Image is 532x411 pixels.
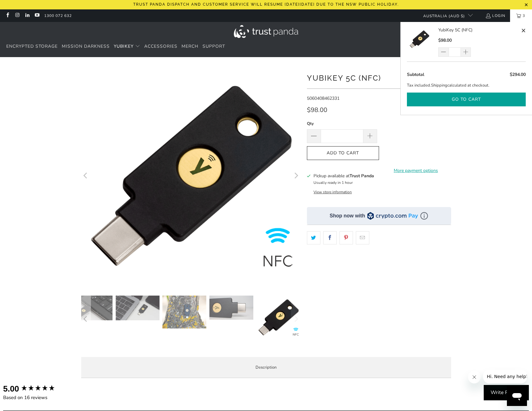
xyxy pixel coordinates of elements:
[510,72,526,77] span: $294.00
[313,173,374,179] h3: Pickup available at
[438,37,452,43] span: $98.00
[203,43,225,49] span: Support
[521,9,527,22] span: 3
[468,371,481,383] iframe: Close message
[291,67,301,286] button: Next
[44,12,72,19] a: 1300 072 632
[313,151,372,156] span: Add to Cart
[6,43,58,49] span: Encrypted Storage
[4,4,45,9] span: Hi. Need any help?
[507,386,527,406] iframe: Button to launch messaging window
[307,95,340,101] span: 5060408462331
[114,43,134,49] span: YubiKey
[24,13,30,18] a: Trust Panda Australia on LinkedIn
[62,39,110,54] a: Mission Darkness
[81,357,451,378] label: Description
[313,180,353,185] small: Usually ready in 1 hour
[21,384,55,393] div: 5.00 star rating
[307,255,451,276] iframe: Reviews Widget
[307,106,327,114] span: $98.00
[81,296,91,343] button: Previous
[418,9,473,22] button: Australia (AUD $)
[3,383,19,394] div: 5.00
[307,231,320,244] a: Share this on Twitter
[407,82,526,89] p: Tax included. calculated at checkout.
[330,212,365,219] div: Shop now with
[483,370,527,383] iframe: Message from company
[407,93,526,107] button: Go to cart
[256,296,300,339] img: YubiKey 5C (NFC) - Trust Panda
[182,43,198,49] span: Merch
[356,231,369,244] a: Email this to a friend
[307,71,451,84] h1: YubiKey 5C (NFC)
[5,13,10,18] a: Trust Panda Australia on Facebook
[234,25,298,38] img: Trust Panda Australia
[62,43,110,49] span: Mission Darkness
[485,12,505,19] a: Login
[323,231,337,244] a: Share this on Facebook
[6,39,58,54] a: Encrypted Storage
[407,72,424,77] span: Subtotal
[162,296,206,328] img: YubiKey 5C (NFC) - Trust Panda
[350,173,374,179] b: Trust Panda
[14,13,20,18] a: Trust Panda Australia on Instagram
[291,296,301,343] button: Next
[203,39,225,54] a: Support
[144,43,177,49] span: Accessories
[81,67,91,286] button: Previous
[69,296,113,320] img: YubiKey 5C (NFC) - Trust Panda
[438,27,519,34] a: YubiKey 5C (NFC)
[340,231,353,244] a: Share this on Pinterest
[313,189,352,195] button: View store information
[3,394,69,401] div: Based on 16 reviews
[144,39,177,54] a: Accessories
[381,167,451,174] a: More payment options
[81,67,300,286] a: YubiKey 5C (NFC) - Trust Panda
[3,383,69,394] div: Overall product rating out of 5: 5.00
[484,385,529,401] div: Write Review
[116,296,160,320] img: YubiKey 5C (NFC) - Trust Panda
[133,2,399,7] p: Trust Panda dispatch and customer service will resume [DATE][DATE] due to the NSW public holiday.
[114,39,140,54] summary: YubiKey
[6,39,225,54] nav: Translation missing: en.navigation.header.main_nav
[182,39,198,54] a: Merch
[307,120,377,127] label: Qty
[510,9,532,22] a: 3
[407,27,432,52] img: YubiKey 5C (NFC)
[209,296,253,320] img: YubiKey 5C (NFC) - Trust Panda
[34,13,40,18] a: Trust Panda Australia on YouTube
[407,27,438,57] a: YubiKey 5C (NFC)
[431,82,447,89] a: Shipping
[307,146,379,160] button: Add to Cart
